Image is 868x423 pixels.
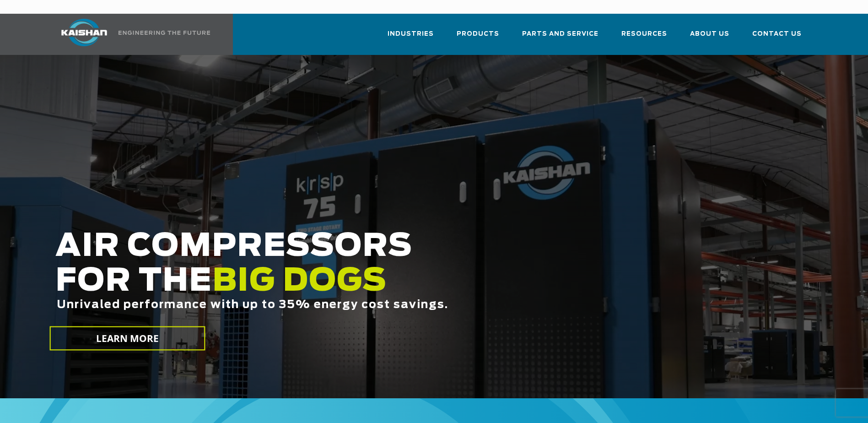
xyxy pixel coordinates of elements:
span: Products [457,29,499,39]
h2: AIR COMPRESSORS FOR THE [55,229,685,340]
span: Industries [388,29,434,39]
span: Unrivaled performance with up to 35% energy cost savings. [57,299,448,310]
span: About Us [690,29,729,39]
a: Kaishan USA [50,14,212,55]
a: Contact Us [752,22,802,53]
a: Industries [388,22,434,53]
span: BIG DOGS [212,266,387,297]
a: Resources [621,22,667,53]
a: Products [457,22,499,53]
img: kaishan logo [50,19,119,46]
span: LEARN MORE [96,332,159,345]
img: Engineering the future [119,31,210,35]
a: About Us [690,22,729,53]
span: Parts and Service [522,29,598,39]
a: LEARN MORE [49,326,205,351]
a: Parts and Service [522,22,598,53]
span: Contact Us [752,29,802,39]
span: Resources [621,29,667,39]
